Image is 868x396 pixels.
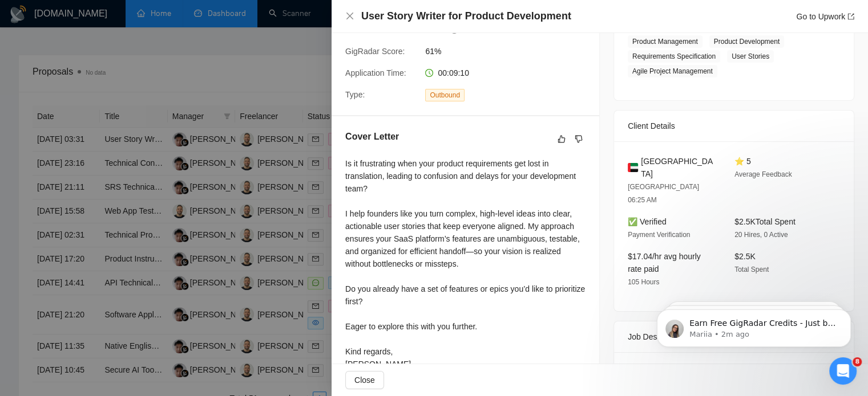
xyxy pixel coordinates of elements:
button: Close [345,371,384,389]
span: 20 Hires, 0 Active [734,231,788,239]
span: like [558,134,566,144]
span: Outbound [425,89,465,101]
img: 🇦🇪 [628,161,638,174]
span: [GEOGRAPHIC_DATA] 06:25 AM [628,183,699,204]
button: Close [345,11,354,21]
div: Job Description [628,321,840,352]
span: Payment Verification [628,231,690,239]
span: 61% [425,45,596,58]
span: Total Spent [734,266,769,273]
div: Is it frustrating when your product requirements get lost in translation, leading to confusion an... [345,157,586,370]
span: GigRadar Score: [345,47,405,56]
span: clock-circle [425,69,433,77]
span: Type: [345,90,365,99]
div: Client Details [628,111,840,141]
span: User Stories [727,50,774,63]
span: $2.5K Total Spent [734,217,796,226]
h4: User Story Writer for Product Development [361,9,571,23]
span: close [345,11,354,21]
span: $2.5K [734,252,756,261]
span: export [847,13,854,20]
span: Agile Project Management [628,65,717,77]
h5: Cover Letter [345,130,399,144]
button: dislike [572,132,586,146]
span: Product Management [628,35,703,48]
iframe: Intercom notifications message [640,285,868,365]
span: Close [354,374,375,386]
span: Bid Amount: [345,25,389,34]
span: [GEOGRAPHIC_DATA] [641,155,716,180]
span: ⭐ 5 [734,157,751,166]
button: like [555,132,568,146]
span: dislike [575,134,583,144]
span: $17.04/hr avg hourly rate paid [628,252,701,273]
span: ✅ Verified [628,217,667,226]
span: 105 Hours [628,278,659,286]
span: 8 [853,357,862,366]
span: Product Development [709,35,784,48]
span: Requirements Specification [628,50,720,63]
span: Average Feedback [734,170,792,178]
span: 00:09:10 [438,68,469,77]
a: Go to Upworkexport [796,12,854,21]
span: Application Time: [345,68,406,77]
iframe: Intercom live chat [829,357,857,385]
